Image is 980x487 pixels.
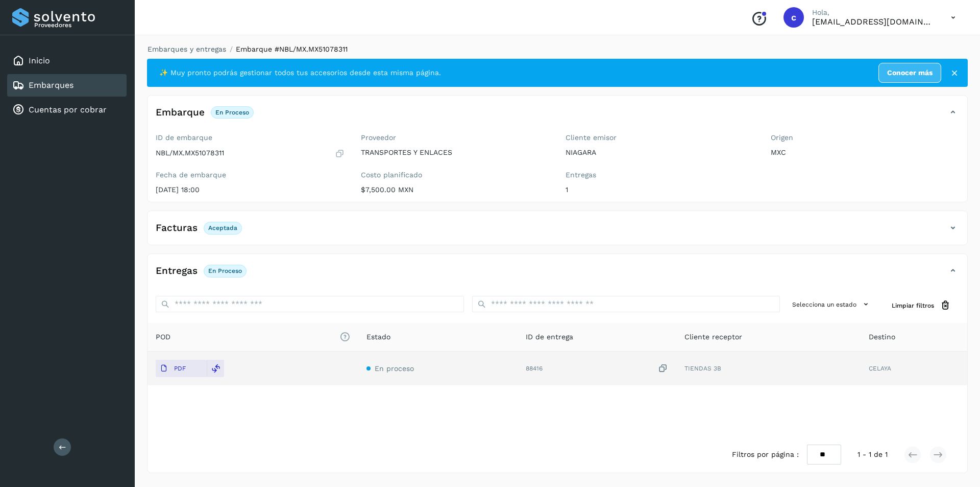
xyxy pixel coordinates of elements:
p: En proceso [208,267,242,274]
span: ✨ Muy pronto podrás gestionar todos tus accesorios desde esta misma página. [159,67,441,78]
p: PDF [174,365,186,372]
p: Proveedores [34,21,122,29]
label: Entregas [566,171,754,179]
span: Cliente receptor [684,332,742,342]
div: EntregasEn proceso [148,262,967,288]
div: Reemplazar POD [207,360,224,377]
span: Estado [366,332,390,342]
span: ID de entrega [526,332,573,342]
button: Selecciona un estado [788,296,875,313]
label: Costo planificado [361,171,550,179]
h4: Entregas [156,265,198,277]
a: Embarques [29,80,73,90]
p: Hola, [812,8,935,17]
a: Embarques y entregas [148,45,226,53]
div: Inicio [7,50,127,72]
td: CELAYA [861,352,967,385]
p: NIAGARA [566,148,754,157]
div: FacturasAceptada [148,219,967,245]
h4: Facturas [156,222,198,234]
label: Proveedor [361,133,550,142]
label: ID de embarque [156,133,345,142]
p: MXC [771,148,960,157]
div: EmbarqueEn proceso [148,104,967,129]
a: Inicio [29,56,50,65]
span: En proceso [375,364,414,373]
span: Embarque #NBL/MX.MX51078311 [236,45,348,53]
p: En proceso [215,109,249,116]
label: Cliente emisor [566,133,754,142]
p: $7,500.00 MXN [361,185,550,194]
div: Cuentas por cobrar [7,99,127,121]
p: 1 [566,185,754,194]
p: Aceptada [208,224,237,231]
button: PDF [156,360,207,377]
span: Destino [869,332,895,342]
span: Limpiar filtros [892,301,934,310]
button: Limpiar filtros [884,296,959,315]
p: [DATE] 18:00 [156,185,345,194]
label: Origen [771,133,960,142]
div: 88416 [526,363,668,374]
label: Fecha de embarque [156,171,345,179]
nav: breadcrumb [147,44,968,55]
span: Filtros por página : [732,449,799,460]
td: TIENDAS 3B [676,352,861,385]
a: Conocer más [878,63,941,83]
p: TRANSPORTES Y ENLACES [361,148,550,157]
p: NBL/MX.MX51078311 [156,149,224,157]
h4: Embarque [156,107,205,119]
div: Embarques [7,74,127,97]
a: Cuentas por cobrar [29,105,107,114]
p: cuentas3@enlacesmet.com.mx [812,17,935,27]
span: 1 - 1 de 1 [857,449,888,460]
span: POD [156,332,350,342]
